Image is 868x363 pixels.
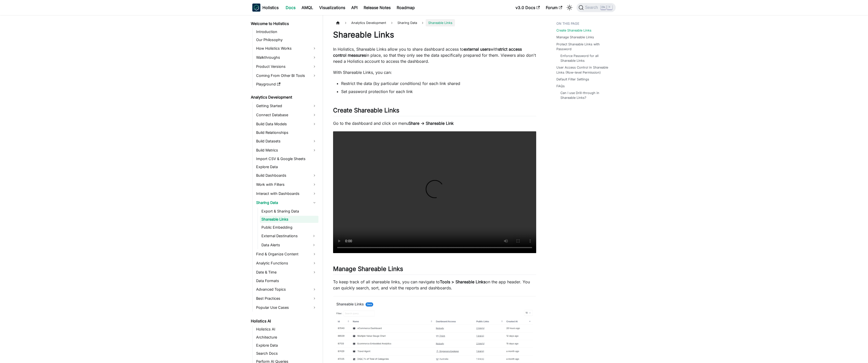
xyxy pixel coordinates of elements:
[299,4,316,12] a: AMQL
[260,224,318,231] a: Public Embedding
[255,53,318,62] a: Walkthroughs
[255,180,318,189] a: Work with Filters
[255,268,318,276] a: Date & Time
[260,232,309,240] a: External Destinations
[333,279,536,291] p: To keep track of all shareable links, you can navigate to on the app header. You can quickly sear...
[333,131,536,253] video: Your browser does not support embedding video, but you can .
[255,146,318,154] a: Build Metrics
[252,4,260,12] img: Holistics
[556,28,591,33] a: Create Shareable Links
[255,334,318,341] a: Architecture
[409,121,454,126] strong: Share → Shareable Link
[333,19,536,26] nav: Breadcrumbs
[247,15,323,363] nav: Docs sidebar
[260,208,318,215] a: Export & Sharing Data
[556,77,589,82] a: Default Filter Settings
[255,44,318,52] a: How Holistics Works
[255,259,318,267] a: Analytic Functions
[283,4,299,12] a: Docs
[249,94,318,101] a: Analytics Development
[252,4,279,12] a: HolisticsHolistics
[577,3,616,12] button: Search (Ctrl+K)
[255,28,318,35] a: Introduction
[255,129,318,136] a: Build Relationships
[255,81,318,88] a: Playground
[255,63,318,71] a: Product Versions
[341,88,536,95] li: Set password protection for each link
[255,304,318,312] a: Popular Use Cases
[255,277,318,284] a: Data Formats
[512,4,543,12] a: v3.0 Docs
[260,241,309,249] a: Data Alerts
[556,42,613,51] a: Protect Shareable Links with Password
[349,19,389,26] span: Analytics Development
[333,69,536,75] p: With Shareable Links, you can:
[255,350,318,357] a: Search Docs
[584,5,601,10] span: Search
[333,107,536,116] h2: Create Shareable Links
[255,294,318,302] a: Best Practices
[255,171,318,179] a: Build Dashboards
[394,4,418,12] a: Roadmap
[556,35,594,40] a: Manage Shareable Links
[333,265,536,275] h2: Manage Shareable Links
[333,19,343,26] a: Home page
[348,4,361,12] a: API
[607,5,612,10] kbd: K
[333,120,536,126] p: Go to the dashboard and click on menu
[255,36,318,43] a: Our Philosophy
[556,65,613,75] a: User Access Control in Shareable Links (Row-level Permission)
[361,4,394,12] a: Release Notes
[309,232,318,240] button: Expand sidebar category 'External Destinations'
[260,216,318,223] a: Shareable Links
[255,111,318,119] a: Connect Database
[249,318,318,325] a: Holistics AI
[249,20,318,27] a: Welcome to Holistics
[255,163,318,170] a: Explore Data
[560,53,611,63] a: Enforce Password for all Shareable Links
[543,4,565,12] a: Forum
[255,199,318,207] a: Sharing Data
[556,84,565,88] a: FAQs
[255,120,318,128] a: Build Data Models
[255,155,318,162] a: Import CSV & Google Sheets
[333,46,536,64] p: In Holistics, Shareable Links allow you to share dashboard access to with in place, so that they ...
[560,90,611,100] a: Can I use Drill-through in Shareable Links?
[262,5,279,11] b: Holistics
[255,102,318,110] a: Getting Started
[426,19,455,26] span: Shareable Links
[255,285,318,293] a: Advanced Topics
[255,137,318,145] a: Build Datasets
[255,326,318,333] a: Holistics AI
[255,72,318,80] a: Coming From Other BI Tools
[255,250,318,258] a: Find & Organize Content
[255,190,318,198] a: Interact with Dashboards
[255,342,318,349] a: Explore Data
[565,4,574,12] button: Switch between dark and light mode (currently light mode)
[464,47,490,52] strong: external users
[395,19,420,26] span: Sharing Data
[309,241,318,249] button: Expand sidebar category 'Data Alerts'
[440,279,485,284] strong: Tools > Shareable Links
[316,4,348,12] a: Visualizations
[333,30,536,40] h1: Shareable Links
[341,80,536,86] li: Restrict the data (by particular conditions) for each link shared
